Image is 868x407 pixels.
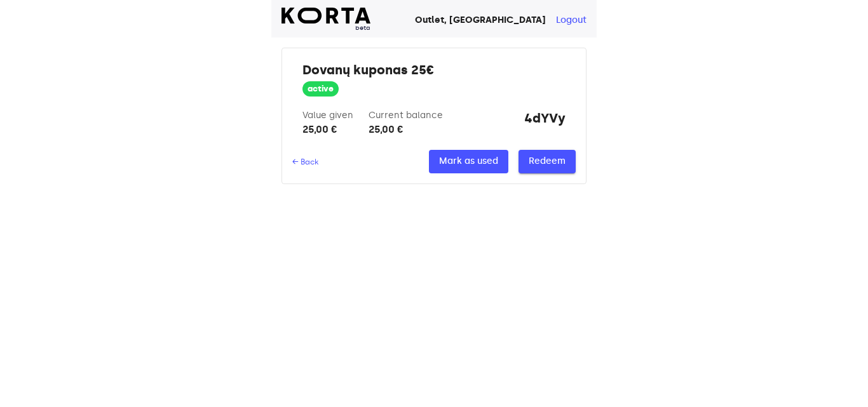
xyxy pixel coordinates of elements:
label: Value given [302,110,353,121]
button: Redeem [519,150,576,173]
h2: Dovanų kuponas 25€ [302,61,566,79]
div: 25,00 € [302,122,353,137]
button: Mark as used [429,150,508,173]
strong: 4dYVy [524,109,566,137]
span: Redeem [529,154,566,170]
button: Logout [556,14,587,27]
strong: Outlet, [GEOGRAPHIC_DATA] [415,15,546,25]
span: active [302,83,339,95]
span: beta [281,23,370,32]
label: Current balance [369,110,443,121]
div: 25,00 € [369,122,443,137]
img: Korta [281,8,370,23]
span: Mark as used [439,154,498,170]
div: ← Back [292,157,318,167]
